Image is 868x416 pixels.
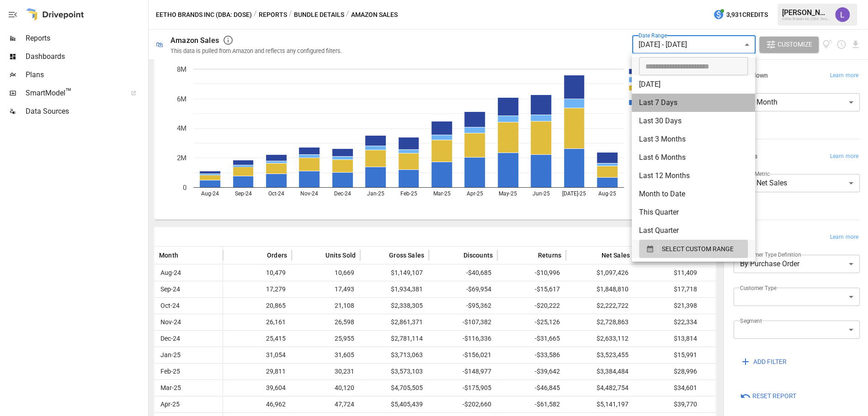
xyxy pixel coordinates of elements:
li: Last Quarter [632,221,755,240]
li: Last 6 Months [632,148,755,167]
li: Month to Date [632,185,755,203]
li: Last 3 Months [632,130,755,148]
li: Last 12 Months [632,167,755,185]
button: SELECT CUSTOM RANGE [639,240,748,258]
li: Last 30 Days [632,112,755,130]
li: [DATE] [632,75,755,94]
li: This Quarter [632,203,755,221]
span: SELECT CUSTOM RANGE [662,243,734,255]
li: Last 7 Days [632,94,755,112]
